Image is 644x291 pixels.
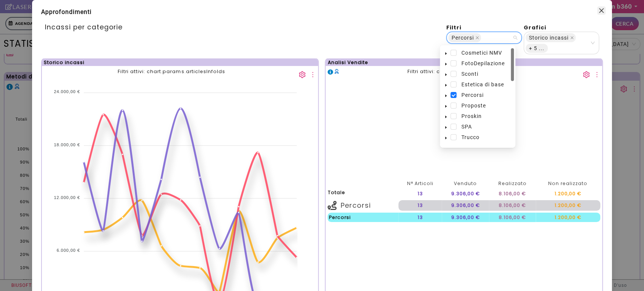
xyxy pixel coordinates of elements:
[461,81,504,87] span: Estetica di base
[597,6,606,15] button: Close
[444,62,448,66] span: caret-down
[57,248,80,252] tspan: 6.000,00 €
[593,68,600,78] button: more
[475,36,479,40] span: close
[489,189,535,198] td: 8.106,00 €
[442,180,489,187] th: Venduto
[489,180,535,187] th: Realizzato
[526,33,576,42] span: Storico incassi
[460,90,514,100] span: Percorsi
[461,124,472,130] span: SPA
[555,190,581,197] span: 1.200,00 €
[570,36,574,40] span: close
[460,59,514,68] span: FotoDepilazione
[460,69,514,78] span: Sconti
[460,112,514,121] span: Proskin
[529,44,544,52] span: + 5 ...
[593,71,600,78] span: more
[299,71,306,78] span: setting
[444,115,448,119] span: caret-down
[529,34,569,42] span: Storico incassi
[461,103,486,109] span: Proposte
[41,8,603,17] div: Approfondimenti
[444,126,448,129] span: caret-down
[45,23,446,32] h3: Incassi per categorie
[444,104,448,108] span: caret-down
[309,68,316,78] button: more
[448,33,481,42] span: Percorsi
[460,80,514,89] span: Estetica di base
[461,92,483,98] span: Percorsi
[44,59,85,66] div: Storico incassi
[461,71,478,77] span: Sconti
[442,189,489,198] td: 9.306,00 €
[329,214,397,221] div: Percorsi
[327,200,398,211] div: Percorsi
[442,213,489,222] td: 9.306,00 €
[444,136,448,140] span: caret-down
[461,50,502,56] span: Cosmetici NMV
[524,23,599,32] div: grafici
[54,195,80,199] tspan: 12.000,00 €
[526,44,548,53] span: + 5 ...
[452,34,474,42] span: Percorsi
[489,213,535,222] td: 8.106,00 €
[460,101,514,110] span: Proposte
[444,83,448,87] span: caret-down
[327,59,368,66] div: Analisi Vendite
[583,71,590,78] span: setting
[444,94,448,98] span: caret-down
[536,180,600,187] th: Non realizzato
[54,142,80,147] tspan: 18.000,00 €
[460,122,514,131] span: SPA
[118,68,225,78] div: Filtri attivi: chart.params.articlesInfoIds
[489,200,535,211] td: 8.106,00 €
[461,134,479,140] span: Trucco
[398,189,442,198] td: 13
[309,71,316,78] span: more
[460,133,514,142] span: Trucco
[54,89,80,94] tspan: 24.000,00 €
[398,213,442,222] td: 13
[444,73,448,77] span: caret-down
[555,202,581,208] span: 1.200,00 €
[446,23,522,32] div: filtri
[461,113,481,119] span: Proskin
[327,189,398,198] td: Totale
[398,180,442,187] th: N° Articoli
[398,200,442,211] td: 13
[444,52,448,55] span: caret-down
[299,68,306,78] button: setting
[461,60,504,66] span: FotoDepilazione
[442,200,489,211] td: 9.306,00 €
[460,48,514,57] span: Cosmetici NMV
[407,68,515,78] div: Filtri attivi: chart.params.articlesInfoIds
[598,8,604,14] span: close
[555,214,581,221] span: 1.200,00 €
[460,143,514,152] span: Extension Ciglia
[583,68,590,78] button: setting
